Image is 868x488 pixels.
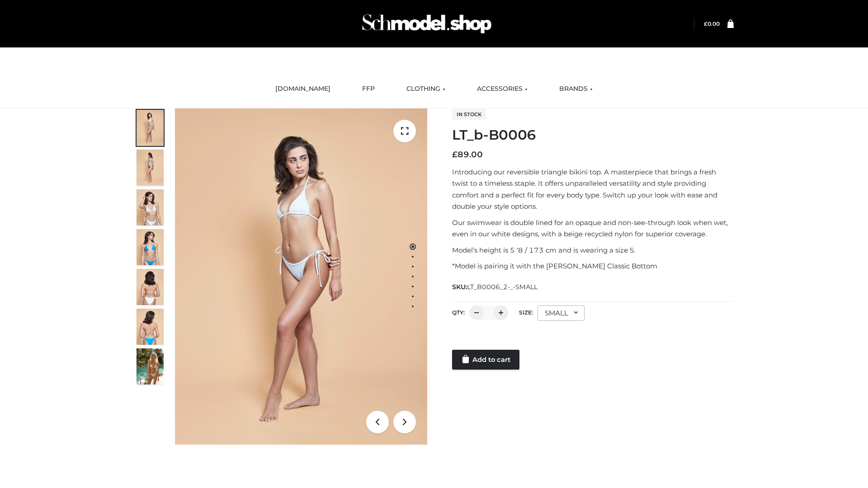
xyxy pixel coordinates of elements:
[452,350,519,370] a: Add to cart
[452,166,734,212] p: Introducing our reversible triangle bikini top. A masterpiece that brings a fresh twist to a time...
[137,309,164,345] img: ArielClassicBikiniTop_CloudNine_AzureSky_OW114ECO_8-scaled.jpg
[269,79,337,99] a: [DOMAIN_NAME]
[452,244,734,256] p: Model’s height is 5 ‘8 / 173 cm and is wearing a size S.
[137,229,164,265] img: ArielClassicBikiniTop_CloudNine_AzureSky_OW114ECO_4-scaled.jpg
[359,6,495,42] img: Schmodel Admin 964
[704,20,720,27] a: £0.00
[452,282,538,292] span: SKU:
[552,79,599,99] a: BRANDS
[452,150,458,160] span: £
[704,20,720,27] bdi: 0.00
[519,309,533,316] label: Size:
[137,189,164,225] img: ArielClassicBikiniTop_CloudNine_AzureSky_OW114ECO_3-scaled.jpg
[452,109,486,120] span: In stock
[355,79,382,99] a: FFP
[452,309,465,316] label: QTY:
[470,79,534,99] a: ACCESSORIES
[400,79,452,99] a: CLOTHING
[452,127,734,143] h1: LT_b-B0006
[467,283,538,291] span: LT_B0006_2-_-SMALL
[137,348,164,385] img: Arieltop_CloudNine_AzureSky2.jpg
[175,108,427,445] img: ArielClassicBikiniTop_CloudNine_AzureSky_OW114ECO_1
[452,260,734,272] p: *Model is pairing it with the [PERSON_NAME] Classic Bottom
[538,305,585,321] div: SMALL
[137,150,164,186] img: ArielClassicBikiniTop_CloudNine_AzureSky_OW114ECO_2-scaled.jpg
[452,217,734,240] p: Our swimwear is double lined for an opaque and non-see-through look when wet, even in our white d...
[704,20,708,27] span: £
[137,269,164,305] img: ArielClassicBikiniTop_CloudNine_AzureSky_OW114ECO_7-scaled.jpg
[137,110,164,146] img: ArielClassicBikiniTop_CloudNine_AzureSky_OW114ECO_1-scaled.jpg
[452,150,483,160] bdi: 89.00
